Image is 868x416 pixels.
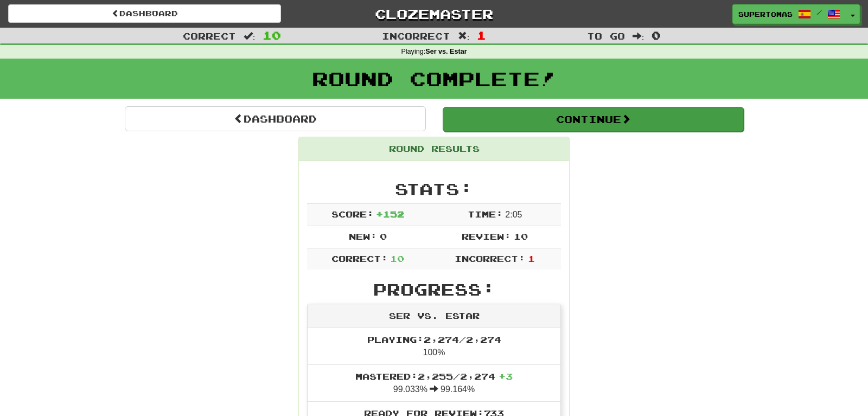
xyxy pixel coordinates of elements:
[244,31,256,41] span: :
[349,231,377,241] span: New:
[263,29,281,42] span: 10
[505,210,522,219] span: 2 : 0 5
[587,30,625,41] span: To go
[816,9,822,16] span: /
[382,30,450,41] span: Incorrect
[4,68,864,89] h1: Round Complete!
[443,107,744,132] button: Continue
[462,231,511,241] span: Review:
[732,4,846,24] a: SuperTomas /
[183,30,236,41] span: Correct
[455,253,525,264] span: Incorrect:
[468,209,503,219] span: Time:
[380,231,387,241] span: 0
[308,304,560,328] div: Ser vs. Estar
[308,364,560,402] li: 99.033% 99.164%
[307,280,561,298] h2: Progress:
[528,253,535,264] span: 1
[307,180,561,198] h2: Stats:
[299,137,569,161] div: Round Results
[514,231,528,241] span: 10
[376,209,404,219] span: + 152
[477,29,486,42] span: 1
[297,4,570,23] a: Clozemaster
[331,209,374,219] span: Score:
[355,371,513,381] span: Mastered: 2,255 / 2,274
[308,328,560,365] li: 100%
[738,9,793,19] span: SuperTomas
[8,4,281,23] a: Dashboard
[499,371,513,381] span: + 3
[125,106,426,131] a: Dashboard
[390,253,404,264] span: 10
[331,253,388,264] span: Correct:
[652,29,661,42] span: 0
[367,334,501,344] span: Playing: 2,274 / 2,274
[633,31,644,41] span: :
[425,48,467,55] strong: Ser vs. Estar
[458,31,470,41] span: :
